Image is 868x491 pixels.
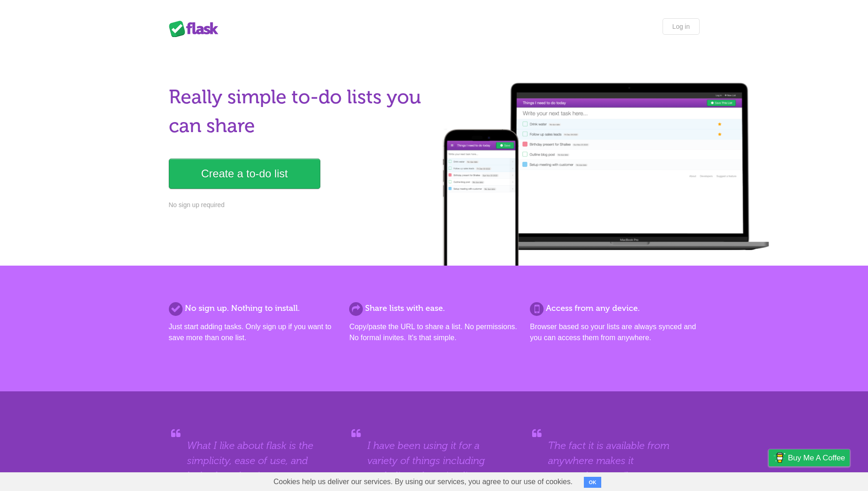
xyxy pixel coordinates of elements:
[169,200,429,210] p: No sign up required
[584,477,602,488] button: OK
[530,321,699,343] p: Browser based so your lists are always synced and you can access them from anywhere.
[169,159,320,189] a: Create a to-do list
[169,83,429,140] h1: Really simple to-do lists you can share
[788,450,845,466] span: Buy me a coffee
[349,321,518,343] p: Copy/paste the URL to share a list. No permissions. No formal invites. It's that simple.
[548,438,681,483] blockquote: The fact it is available from anywhere makes it extremely versatile.
[169,21,224,37] div: Flask Lists
[530,302,699,315] h2: Access from any device.
[773,450,786,465] img: Buy me a coffee
[264,473,582,491] span: Cookies help us deliver our services. By using our services, you agree to our use of cookies.
[663,18,699,35] a: Log in
[169,321,338,343] p: Just start adding tasks. Only sign up if you want to save more than one list.
[169,302,338,315] h2: No sign up. Nothing to install.
[349,302,518,315] h2: Share lists with ease.
[769,449,850,466] a: Buy me a coffee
